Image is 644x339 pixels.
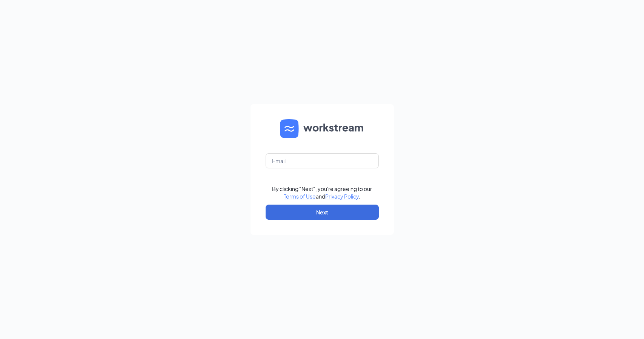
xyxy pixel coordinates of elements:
[325,193,359,200] a: Privacy Policy
[272,185,372,200] div: By clicking "Next", you're agreeing to our and .
[266,205,379,220] button: Next
[284,193,316,200] a: Terms of Use
[280,119,364,138] img: WS logo and Workstream text
[266,153,379,168] input: Email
